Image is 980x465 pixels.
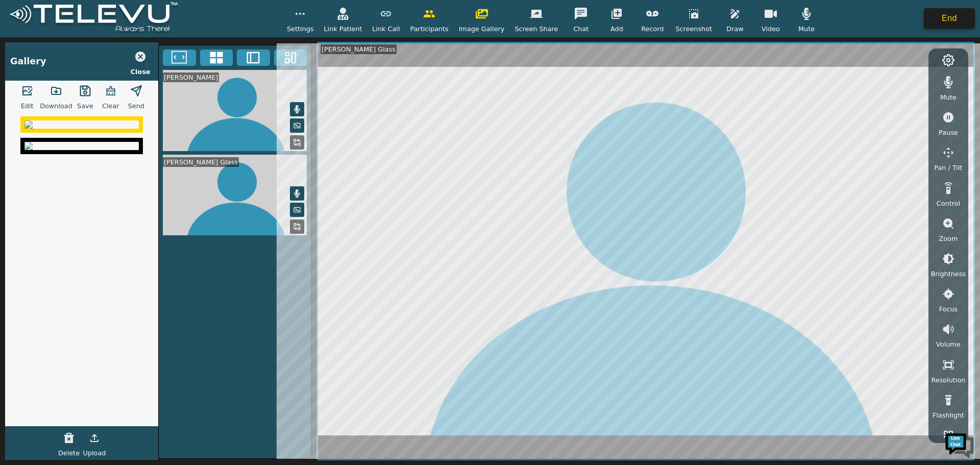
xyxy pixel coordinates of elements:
button: Mute [290,102,304,116]
img: 0b1f13c2-7e2f-42c3-9bbb-740a04890b9b [24,142,139,150]
span: Image Gallery [459,24,505,34]
span: Send [128,101,144,111]
span: Link Call [372,24,400,34]
span: Pan / Tilt [934,163,962,173]
span: Control [937,199,960,208]
div: [PERSON_NAME] [163,72,219,82]
span: Draw [726,24,743,34]
span: Edit [21,101,34,111]
span: Pause [939,128,958,137]
span: Download [40,101,72,111]
button: Two Window Medium [237,50,270,66]
span: Zoom [939,234,958,243]
div: Chat with us now [53,54,171,67]
button: Upload [82,428,107,448]
span: Add [610,24,623,34]
span: Volume [936,339,961,349]
div: Gallery [10,55,46,68]
img: Chat Widget [944,429,975,460]
span: Brightness [931,269,966,279]
span: Upload [83,448,106,458]
span: Flashlight [933,410,964,420]
span: Delete [58,448,80,458]
div: [PERSON_NAME] Glass [321,44,397,54]
span: Screen Share [514,24,558,34]
button: End [924,8,975,29]
div: [PERSON_NAME] Glass [163,157,239,167]
button: Picture in Picture [290,118,304,133]
span: Focus [939,304,958,314]
span: Settings [287,24,314,34]
span: Record [641,24,664,34]
button: Three Window Medium [274,50,307,66]
span: Clear [102,101,119,111]
button: Replace Feed [290,219,304,234]
span: Resolution [931,375,965,385]
img: d65c1401-9a94-490b-92f4-de70260fe1f9 [24,120,139,129]
span: Mute [798,24,815,34]
span: Close [131,67,151,77]
span: We're online! [59,129,141,232]
button: Fullscreen [163,50,196,66]
button: 4x4 [200,50,233,66]
span: Mute [940,92,957,102]
textarea: Type your message and hit 'Enter' [5,279,194,314]
img: d_736959983_company_1615157101543_736959983 [17,47,43,73]
button: Picture in Picture [290,203,304,217]
button: Mute [290,186,304,201]
span: Screenshot [675,24,712,34]
span: Participants [410,24,448,34]
span: Video [762,24,780,34]
div: Minimize live chat window [167,5,192,30]
button: Replace Feed [290,135,304,150]
span: Chat [573,24,589,34]
span: Link Patient [324,24,362,34]
span: Save [77,101,93,111]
